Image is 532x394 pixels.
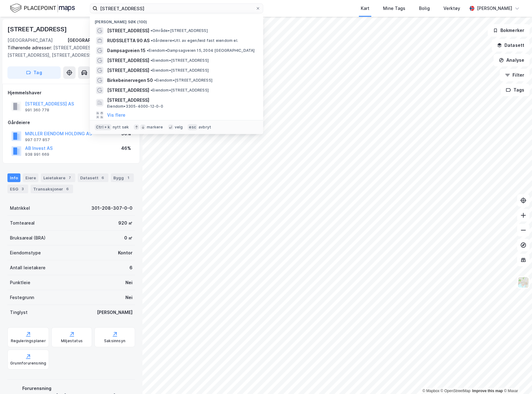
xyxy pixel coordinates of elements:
span: • [154,78,156,83]
div: 3 [20,186,26,192]
span: Dampsagveien 15 [107,47,146,54]
iframe: Chat Widget [501,364,532,394]
button: Analyse [494,54,530,66]
div: Gårdeiere [8,119,135,126]
a: Mapbox [422,389,439,393]
span: Eiendom • [STREET_ADDRESS] [150,58,209,63]
span: Gårdeiere • Utl. av egen/leid fast eiendom el. [151,38,238,43]
img: Z [517,276,529,288]
span: Eiendom • Dampsagveien 15, 2004 [GEOGRAPHIC_DATA] [147,48,255,53]
div: 6 [100,175,106,181]
div: Verktøy [443,5,460,12]
span: [STREET_ADDRESS] [107,27,149,34]
div: Miljøstatus [61,338,83,343]
span: Eiendom • [STREET_ADDRESS] [150,88,209,93]
button: Bokmerker [488,24,530,37]
div: Punktleie [10,279,30,286]
div: 938 991 669 [25,152,49,157]
div: Reguleringsplaner [11,338,46,343]
div: 7 [67,175,73,181]
div: Eiendomstype [10,249,41,257]
button: Vis flere [107,111,125,119]
div: [PERSON_NAME] [97,309,133,316]
span: • [150,68,152,73]
div: Grunnforurensning [10,361,46,366]
span: RUDSSLETTA 90 AS [107,37,150,44]
span: [STREET_ADDRESS] [107,87,149,94]
div: Kontor [118,249,133,257]
div: [GEOGRAPHIC_DATA], 208/307 [68,37,135,44]
div: Mine Tags [383,5,405,12]
div: 920 ㎡ [118,219,133,227]
div: Antall leietakere [10,264,46,271]
div: 46% [121,145,131,152]
button: Datasett [492,39,530,51]
div: 301-208-307-0-0 [91,204,133,212]
span: Område • [STREET_ADDRESS] [150,28,208,33]
div: Tinglyst [10,309,28,316]
div: 991 360 778 [25,108,49,113]
div: Matrikkel [10,204,30,212]
div: Bruksareal (BRA) [10,234,46,242]
button: Tag [7,66,61,79]
div: Datasett [78,173,108,182]
div: Ctrl + k [95,124,111,130]
div: [PERSON_NAME] [477,5,512,12]
div: Nei [125,294,133,301]
span: Tilhørende adresser: [7,45,53,50]
div: 6 [64,186,71,192]
a: OpenStreetMap [441,389,471,393]
span: [STREET_ADDRESS] [107,96,256,104]
div: ESG [7,185,28,193]
span: [STREET_ADDRESS] [107,67,149,74]
a: Improve this map [472,389,503,393]
div: Kart [361,5,369,12]
div: Hjemmelshaver [8,89,135,96]
div: 997 077 857 [25,137,50,142]
span: • [150,88,152,92]
div: avbryt [198,125,211,130]
div: 0 ㎡ [124,234,133,242]
img: logo.f888ab2527a4732fd821a326f86c7f29.svg [10,3,75,14]
span: • [150,28,152,33]
div: 1 [125,175,131,181]
div: [STREET_ADDRESS] [7,24,68,34]
button: Filter [500,69,530,81]
span: • [151,38,153,43]
div: Festegrunn [10,294,34,301]
div: Tomteareal [10,219,35,227]
div: Info [7,173,20,182]
div: [GEOGRAPHIC_DATA] [7,37,53,44]
div: [STREET_ADDRESS], [STREET_ADDRESS], [STREET_ADDRESS] [7,44,130,59]
span: Eiendom • 3305-4000-12-0-0 [107,104,163,109]
div: Bygg [111,173,134,182]
span: [STREET_ADDRESS] [107,57,149,64]
div: Bolig [419,5,430,12]
button: Tags [501,84,530,96]
span: Eiendom • [STREET_ADDRESS] [154,78,212,83]
span: Birkebeinervegen 50 [107,77,153,84]
span: Eiendom • [STREET_ADDRESS] [150,68,209,73]
div: velg [175,125,183,130]
div: markere [147,125,163,130]
span: • [150,58,152,63]
div: Saksinnsyn [104,338,125,343]
div: Transaksjoner [31,185,73,193]
div: Forurensning [22,385,133,392]
div: nytt søk [113,125,129,130]
input: Søk på adresse, matrikkel, gårdeiere, leietakere eller personer [98,4,255,13]
div: [PERSON_NAME] søk (100) [90,15,263,26]
div: 6 [129,264,133,271]
div: Nei [125,279,133,286]
span: • [147,48,149,53]
div: Leietakere [41,173,75,182]
div: Eiere [23,173,38,182]
div: esc [188,124,197,130]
